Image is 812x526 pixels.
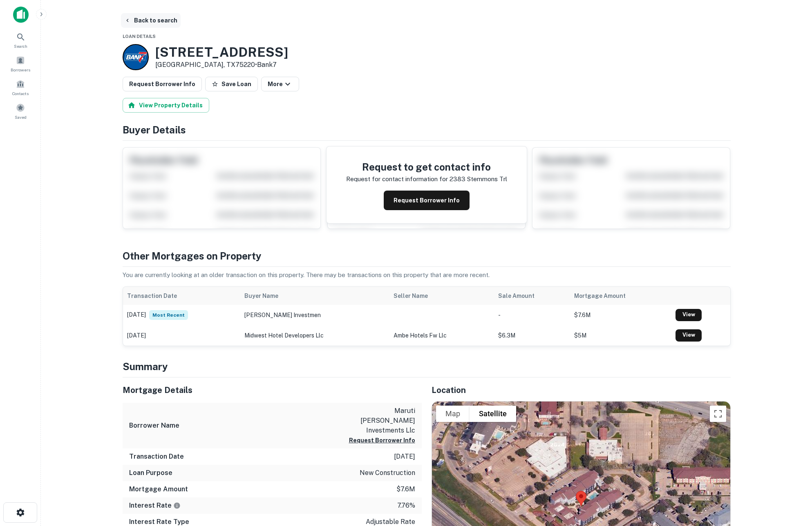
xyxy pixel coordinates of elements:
p: You are currently looking at an older transaction on this property. There may be transactions on ... [123,270,731,280]
span: Saved [15,114,27,120]
td: [DATE] [123,305,241,325]
h4: Buyer Details [123,122,731,137]
p: [DATE] [394,452,415,462]
td: $7.6M [570,305,672,325]
button: Show street map [436,406,470,422]
p: 2383 stemmons trl [450,174,507,184]
button: Request Borrower Info [123,77,202,91]
h4: Summary [123,359,731,374]
a: View [676,309,702,321]
a: Saved [2,100,38,122]
h6: Interest Rate [129,501,181,510]
h6: Borrower Name [129,421,179,431]
button: View Property Details [123,98,209,113]
td: ambe hotels fw llc [389,325,494,346]
a: Borrowers [2,53,38,75]
span: Borrowers [11,67,30,73]
p: 7.76% [397,501,415,510]
button: Back to search [121,13,181,28]
th: Transaction Date [123,287,241,305]
td: - [494,305,570,325]
th: Seller Name [389,287,494,305]
button: Toggle fullscreen view [710,406,726,422]
span: Loan Details [123,34,156,39]
th: Mortgage Amount [570,287,672,305]
p: $7.6m [396,484,415,494]
td: [DATE] [123,325,241,346]
h3: [STREET_ADDRESS] [155,44,288,60]
h5: Location [432,384,731,396]
a: Search [2,29,38,51]
p: Request for contact information for [346,174,448,184]
a: View [676,329,702,342]
h4: Other Mortgages on Property [123,249,731,263]
h6: Loan Purpose [129,468,172,478]
button: Request Borrower Info [349,435,415,445]
td: midwest hotel developers llc [240,325,389,346]
button: Show satellite imagery [470,406,516,422]
h6: Mortgage Amount [129,484,188,494]
button: More [261,77,299,91]
svg: The interest rates displayed on the website are for informational purposes only and may be report... [173,502,181,509]
th: Buyer Name [240,287,389,305]
a: Contacts [2,76,38,98]
h5: Mortgage Details [123,384,422,396]
p: new construction [360,468,415,478]
span: Contacts [12,90,29,97]
p: maruti [PERSON_NAME] investments llc [342,406,415,435]
button: Save Loan [205,77,258,91]
span: Search [14,43,27,49]
iframe: Chat Widget [771,461,812,500]
h6: Transaction Date [129,452,184,462]
th: Sale Amount [494,287,570,305]
img: capitalize-icon.png [13,7,29,23]
a: Bank7 [257,61,277,69]
td: $5M [570,325,672,346]
span: Most Recent [149,310,188,320]
td: $6.3M [494,325,570,346]
p: [GEOGRAPHIC_DATA], TX75220 • [155,60,288,70]
button: Request Borrower Info [384,191,470,210]
h4: Request to get contact info [346,160,507,174]
td: [PERSON_NAME] investmen [240,305,389,325]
